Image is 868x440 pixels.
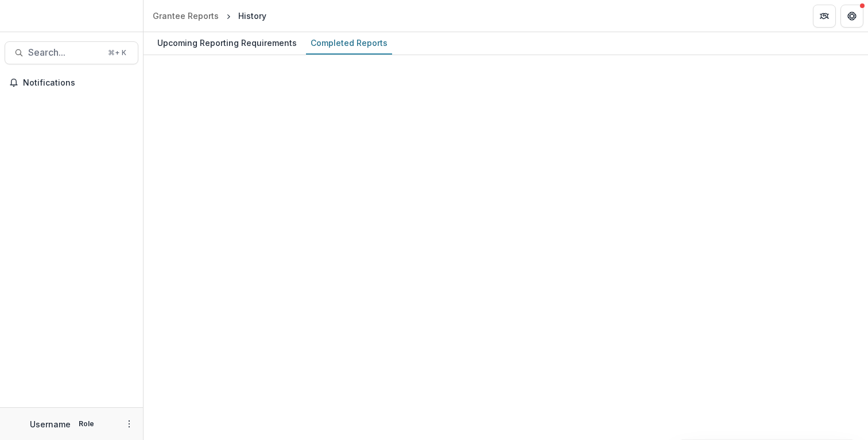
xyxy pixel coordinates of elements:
[306,32,392,55] a: Completed Reports
[153,32,301,55] a: Upcoming Reporting Requirements
[75,419,98,429] p: Role
[306,34,392,51] div: Completed Reports
[148,7,271,24] nav: breadcrumb
[106,47,129,59] div: ⌘ + K
[122,417,136,431] button: More
[30,418,71,430] p: Username
[813,5,836,28] button: Partners
[148,7,223,24] a: Grantee Reports
[28,47,101,58] span: Search...
[238,10,266,22] div: History
[5,41,138,64] button: Search...
[5,74,138,92] button: Notifications
[840,5,863,28] button: Get Help
[153,34,301,51] div: Upcoming Reporting Requirements
[153,10,219,22] div: Grantee Reports
[23,78,134,88] span: Notifications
